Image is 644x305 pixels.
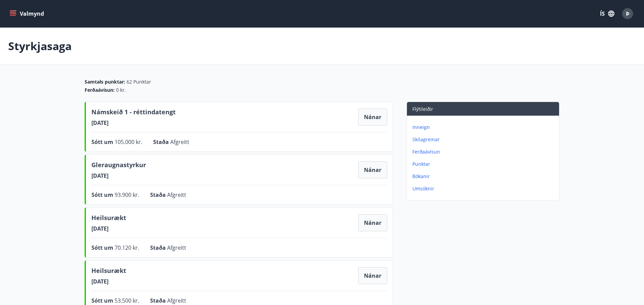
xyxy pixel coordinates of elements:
[91,191,115,199] span: Sótt um
[91,213,126,225] span: Heilsurækt
[150,244,167,251] span: Staða
[358,161,387,178] button: Nánar
[167,191,186,199] span: Afgreitt
[412,148,556,155] p: Ferðaávísun
[8,39,72,54] p: Styrkjasaga
[358,214,387,231] button: Nánar
[115,138,142,146] span: 105.000 kr.
[170,138,189,146] span: Afgreitt
[358,267,387,284] button: Nánar
[85,87,115,93] span: Ferðaávísun :
[8,8,47,20] button: menu
[127,78,151,85] span: 62 Punktar
[116,87,126,93] span: 0 kr.
[150,297,167,304] span: Staða
[150,191,167,199] span: Staða
[626,10,629,17] span: Þ
[91,225,126,232] span: [DATE]
[412,136,556,143] p: Skilagreinar
[91,138,115,146] span: Sótt um
[153,138,170,146] span: Staða
[619,5,636,22] button: Þ
[167,244,186,251] span: Afgreitt
[115,244,139,251] span: 70.120 kr.
[412,124,556,131] p: Inneign
[412,185,556,192] p: Umsóknir
[85,78,125,85] span: Samtals punktar :
[115,191,139,199] span: 93.900 kr.
[91,160,146,172] span: Gleraugnastyrkur
[412,106,433,112] span: Flýtileiðir
[91,244,115,251] span: Sótt um
[91,266,126,278] span: Heilsurækt
[412,173,556,180] p: Bókanir
[167,297,186,304] span: Afgreitt
[115,297,139,304] span: 53.500 kr.
[91,172,146,179] span: [DATE]
[91,278,126,285] span: [DATE]
[91,119,176,127] span: [DATE]
[358,108,387,126] button: Nánar
[412,161,556,168] p: Punktar
[596,8,618,20] button: ÍS
[91,297,115,304] span: Sótt um
[91,107,176,119] span: Námskeið 1 - réttindatengt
